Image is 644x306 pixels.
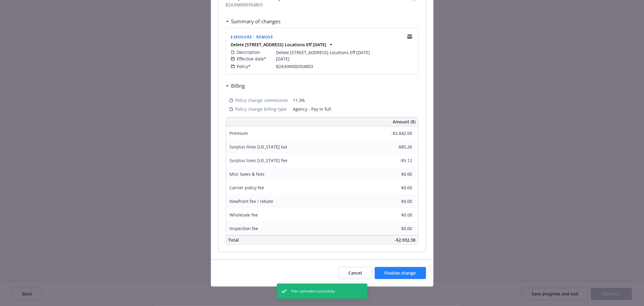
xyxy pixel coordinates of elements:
span: Effective date* [237,56,267,62]
span: Policy* [237,63,251,70]
span: -$2,932.38 [395,237,416,243]
span: Amount ($) [393,119,416,125]
span: Carrier policy fee [230,185,264,190]
a: copyLogging [406,33,413,40]
span: [DATE] [276,56,290,62]
span: Total [229,237,239,243]
span: Surplus lines [US_STATE] tax [230,144,287,150]
span: B2A3IM000354803 [276,63,313,70]
input: 0.00 [377,183,416,192]
input: 0.00 [377,170,416,179]
div: Billing [226,82,245,90]
span: Policy change billing type [235,106,287,112]
input: 0.00 [377,156,416,165]
input: 0.00 [377,210,416,220]
input: 0.00 [377,197,416,206]
span: Wholesale fee [230,212,258,218]
input: 0.00 [377,142,416,151]
span: Surplus lines [US_STATE] fee [230,158,288,163]
span: Exposure - Remove [231,34,273,40]
span: 11.3% [293,97,415,103]
button: Cancel [339,267,372,279]
span: Files uploaded succesfully... [291,288,338,294]
strong: Delete [STREET_ADDRESS] Locations Eff [DATE] [231,42,327,47]
span: Premium [230,130,248,136]
span: Misc taxes & fees [230,171,265,177]
span: Policy change commission [235,97,288,103]
span: Cancel [349,270,362,276]
input: 0.00 [377,224,416,233]
input: 0.00 [377,129,416,138]
span: Description [237,49,260,55]
span: Delete [STREET_ADDRESS] Locations Eff [DATE] [276,49,370,56]
div: Summary of changes [226,18,281,25]
span: B2A3IM000354803 [226,2,404,8]
button: Finalize change [375,267,426,279]
span: Inspection fee [230,226,258,231]
span: Finalize change [385,270,416,276]
h3: Billing [231,82,245,90]
span: Newfront fee / rebate [230,198,274,204]
h3: Summary of changes [231,18,281,25]
span: Agency - Pay in full [293,106,415,112]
